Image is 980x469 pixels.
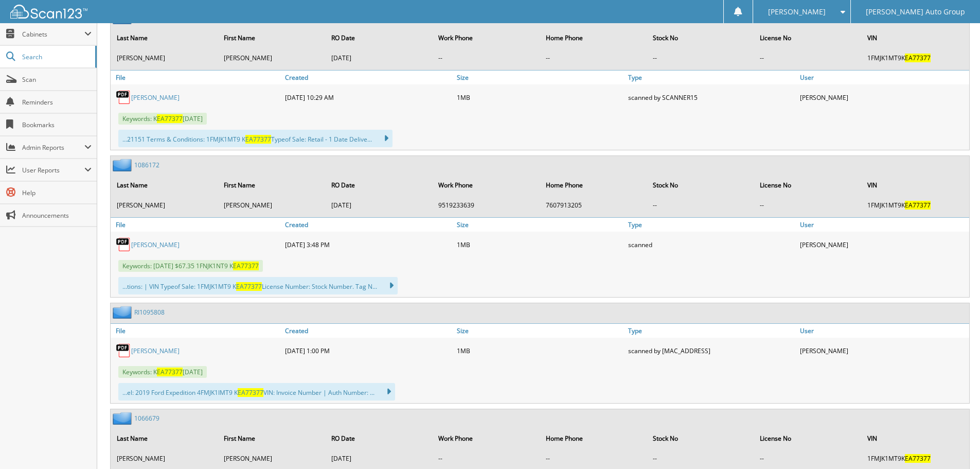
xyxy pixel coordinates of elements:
a: File [111,218,282,232]
a: User [797,71,969,84]
span: [PERSON_NAME] [768,9,826,15]
span: EA77377 [157,114,183,123]
span: EA77377 [905,54,931,62]
td: [DATE] [326,49,432,66]
th: Stock No [648,27,754,48]
th: Work Phone [433,27,539,48]
span: Keywords: K [DATE] [118,366,207,378]
td: [PERSON_NAME] [112,197,218,214]
div: scanned [626,234,797,255]
div: [PERSON_NAME] [797,87,969,108]
td: -- [541,450,647,467]
img: PDF.png [116,343,131,358]
td: -- [648,450,754,467]
th: Home Phone [541,175,647,196]
td: -- [433,49,539,66]
span: EA77377 [905,454,931,463]
a: 1066679 [134,414,159,423]
a: RI1095808 [134,308,165,317]
span: Scan [22,75,92,84]
th: License No [755,27,861,48]
img: folder2.png [113,306,134,319]
th: First Name [219,27,325,48]
td: [PERSON_NAME] [219,450,325,467]
span: EA77377 [236,282,262,291]
div: scanned by [MAC_ADDRESS] [626,340,797,361]
th: VIN [862,175,968,196]
div: ...21151 Terms & Conditions: 1FMJK1MT9 K Typeof Sale: Retail - 1 Date Delive... [118,130,393,147]
a: File [111,324,282,338]
a: Created [282,71,454,84]
th: RO Date [326,175,432,196]
th: License No [755,175,861,196]
td: 1FMJK1MT9K [862,197,968,214]
div: [DATE] 10:29 AM [282,87,454,108]
span: Reminders [22,98,92,107]
div: 1MB [454,87,626,108]
td: [PERSON_NAME] [112,450,218,467]
a: Type [626,218,797,232]
span: Cabinets [22,30,84,39]
th: RO Date [326,428,432,449]
iframe: Chat Widget [929,420,980,469]
a: Created [282,324,454,338]
th: Stock No [648,175,754,196]
span: Admin Reports [22,143,84,152]
span: Help [22,188,92,197]
th: VIN [862,27,968,48]
div: [DATE] 3:48 PM [282,234,454,255]
th: Last Name [112,428,218,449]
a: [PERSON_NAME] [131,93,180,102]
span: EA77377 [905,201,931,210]
th: First Name [219,428,325,449]
a: Size [454,324,626,338]
th: Home Phone [541,428,647,449]
a: Size [454,71,626,84]
a: Size [454,218,626,232]
td: [DATE] [326,450,432,467]
img: scan123-logo-white.svg [10,5,87,19]
td: 1FMJK1MT9K [862,49,968,66]
div: [DATE] 1:00 PM [282,340,454,361]
td: 1FMJK1MT9K [862,450,968,467]
td: -- [755,197,861,214]
td: 7607913205 [541,197,647,214]
span: Search [22,53,90,61]
td: -- [433,450,539,467]
a: Created [282,218,454,232]
span: Announcements [22,211,92,220]
img: folder2.png [113,159,134,171]
div: 1MB [454,340,626,361]
span: EA77377 [233,262,259,270]
div: ...tions: | VIN Typeof Sale: 1FMJK1MT9 K License Number: Stock Number. Tag N... [118,277,398,294]
th: Home Phone [541,27,647,48]
span: EA77377 [238,388,263,397]
span: [PERSON_NAME] Auto Group [866,9,965,15]
a: [PERSON_NAME] [131,346,180,355]
td: -- [648,197,754,214]
a: User [797,324,969,338]
th: First Name [219,175,325,196]
span: Keywords: K [DATE] [118,113,207,125]
a: User [797,218,969,232]
th: License No [755,428,861,449]
span: Bookmarks [22,120,92,129]
th: Work Phone [433,175,539,196]
th: Work Phone [433,428,539,449]
a: File [111,71,282,84]
a: Type [626,324,797,338]
td: -- [755,49,861,66]
span: User Reports [22,166,84,175]
th: VIN [862,428,968,449]
td: [PERSON_NAME] [219,197,325,214]
th: RO Date [326,27,432,48]
th: Last Name [112,27,218,48]
td: 9519233639 [433,197,539,214]
a: Type [626,71,797,84]
a: [PERSON_NAME] [131,240,180,249]
span: Keywords: [DATE] $67.35 1FNJK1NT9 K [118,260,263,272]
div: 1MB [454,234,626,255]
div: [PERSON_NAME] [797,340,969,361]
span: EA77377 [157,368,183,376]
